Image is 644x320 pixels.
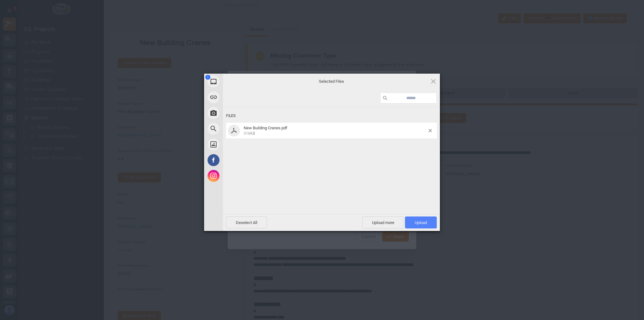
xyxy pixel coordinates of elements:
[226,110,437,122] div: Files
[269,78,394,84] span: Selected Files
[204,74,280,89] div: My Device
[415,220,427,225] span: Upload
[204,137,280,152] div: Unsplash
[244,126,287,130] span: New Building Cranes.pdf
[204,121,280,137] div: Web Search
[205,75,210,80] span: 1
[242,126,429,136] span: New Building Cranes.pdf
[204,168,280,184] div: Instagram
[405,216,437,228] span: Upload
[204,105,280,121] div: Take Photo
[430,78,437,85] span: Click here or hit ESC to close picker
[362,216,404,228] span: Upload more
[226,216,267,228] span: Deselect All
[204,89,280,105] div: Link (URL)
[204,152,280,168] div: Facebook
[244,131,255,136] span: 316KB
